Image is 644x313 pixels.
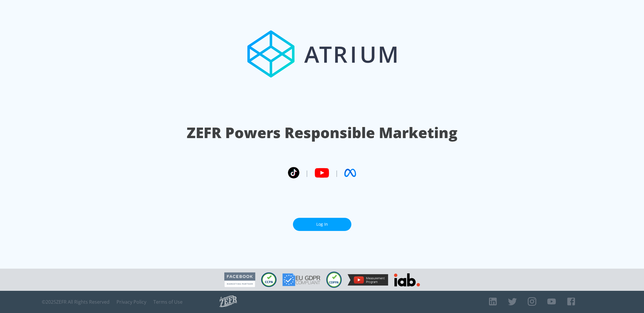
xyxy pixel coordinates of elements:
[335,168,339,177] span: |
[42,299,110,305] span: © 2025 ZEFR All Rights Reserved
[394,273,420,286] img: IAB
[117,299,146,305] a: Privacy Policy
[326,272,342,288] img: COPPA Compliant
[187,123,457,143] h1: ZEFR Powers Responsible Marketing
[261,272,277,287] img: CCPA Compliant
[224,272,255,287] img: Facebook Marketing Partner
[153,299,183,305] a: Terms of Use
[348,274,388,286] img: YouTube Measurement Program
[293,218,351,231] a: Log In
[282,273,320,286] img: GDPR Compliant
[305,168,309,177] span: |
